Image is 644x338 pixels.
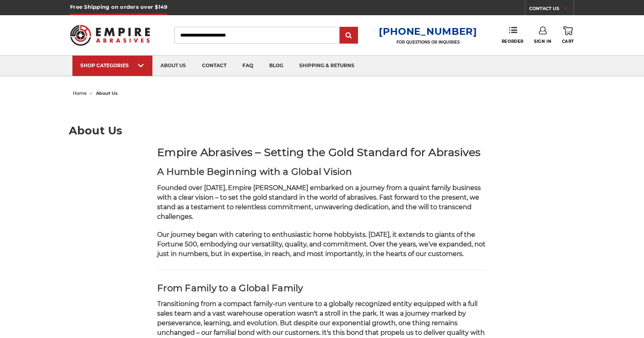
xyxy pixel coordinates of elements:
[234,56,261,76] a: faq
[69,125,576,136] h1: About Us
[152,56,194,76] a: about us
[379,26,477,37] a: [PHONE_NUMBER]
[562,39,574,44] span: Cart
[261,56,291,76] a: blog
[70,20,150,51] img: Empire Abrasives
[80,62,144,68] div: SHOP CATEGORIES
[502,39,524,44] span: Reorder
[157,282,303,294] strong: From Family to a Global Family
[73,90,87,96] a: home
[157,231,486,258] span: Our journey began with catering to enthusiastic home hobbyists. [DATE], it extends to giants of t...
[341,28,357,44] input: Submit
[194,56,234,76] a: contact
[502,26,524,44] a: Reorder
[157,184,481,220] span: Founded over [DATE], Empire [PERSON_NAME] embarked on a journey from a quaint family business wit...
[562,26,574,44] a: Cart
[534,39,551,44] span: Sign In
[529,4,574,15] a: CONTACT US
[157,146,481,159] strong: Empire Abrasives – Setting the Gold Standard for Abrasives
[379,40,477,45] p: FOR QUESTIONS OR INQUIRIES
[291,56,362,76] a: shipping & returns
[157,166,352,177] strong: A Humble Beginning with a Global Vision
[96,90,118,96] span: about us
